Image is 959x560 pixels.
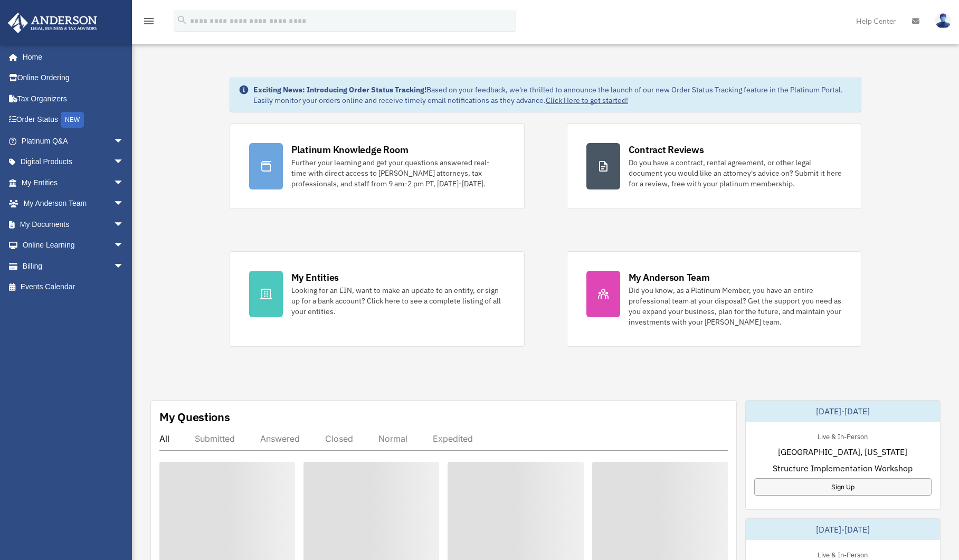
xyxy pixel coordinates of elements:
a: My Entities Looking for an EIN, want to make an update to an entity, or sign up for a bank accoun... [230,251,525,347]
i: search [176,14,188,26]
div: Further your learning and get your questions answered real-time with direct access to [PERSON_NAM... [291,157,505,189]
div: Do you have a contract, rental agreement, or other legal document you would like an attorney's ad... [629,157,842,189]
a: Order StatusNEW [7,109,140,131]
div: Contract Reviews [629,143,704,156]
div: Live & In-Person [809,430,876,441]
a: Contract Reviews Do you have a contract, rental agreement, or other legal document you would like... [567,124,862,209]
a: Home [7,46,135,68]
div: My Entities [291,271,339,284]
span: [GEOGRAPHIC_DATA], [US_STATE] [778,445,907,458]
div: All [159,433,169,444]
div: [DATE]-[DATE] [746,519,940,540]
div: My Questions [159,409,230,425]
a: menu [143,18,155,27]
a: Events Calendar [7,277,140,298]
a: My Entitiesarrow_drop_down [7,172,140,193]
span: arrow_drop_down [113,193,135,215]
a: Digital Productsarrow_drop_down [7,151,140,173]
span: Structure Implementation Workshop [773,462,913,474]
a: My Documentsarrow_drop_down [7,214,140,235]
span: arrow_drop_down [113,255,135,277]
div: Closed [325,433,353,444]
div: Platinum Knowledge Room [291,143,409,156]
div: Normal [378,433,407,444]
a: My Anderson Team Did you know, as a Platinum Member, you have an entire professional team at your... [567,251,862,347]
a: My Anderson Teamarrow_drop_down [7,193,140,214]
div: My Anderson Team [629,271,710,284]
span: arrow_drop_down [113,172,135,194]
div: Live & In-Person [809,548,876,559]
img: Anderson Advisors Platinum Portal [5,13,100,33]
span: arrow_drop_down [113,235,135,257]
div: Based on your feedback, we're thrilled to announce the launch of our new Order Status Tracking fe... [253,84,853,106]
a: Platinum Q&Aarrow_drop_down [7,130,140,151]
div: Answered [260,433,300,444]
a: Online Learningarrow_drop_down [7,235,140,256]
div: Submitted [195,433,235,444]
div: [DATE]-[DATE] [746,401,940,422]
span: arrow_drop_down [113,151,135,173]
a: Platinum Knowledge Room Further your learning and get your questions answered real-time with dire... [230,124,525,209]
span: arrow_drop_down [113,130,135,152]
div: Looking for an EIN, want to make an update to an entity, or sign up for a bank account? Click her... [291,285,505,317]
img: User Pic [935,13,951,29]
div: Did you know, as a Platinum Member, you have an entire professional team at your disposal? Get th... [629,285,842,327]
a: Click Here to get started! [546,96,628,105]
a: Billingarrow_drop_down [7,255,140,277]
div: Expedited [433,433,473,444]
a: Online Ordering [7,68,140,89]
span: arrow_drop_down [113,214,135,235]
strong: Exciting News: Introducing Order Status Tracking! [253,85,426,94]
div: NEW [61,112,84,128]
i: menu [143,15,155,27]
a: Sign Up [754,478,932,496]
a: Tax Organizers [7,88,140,109]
